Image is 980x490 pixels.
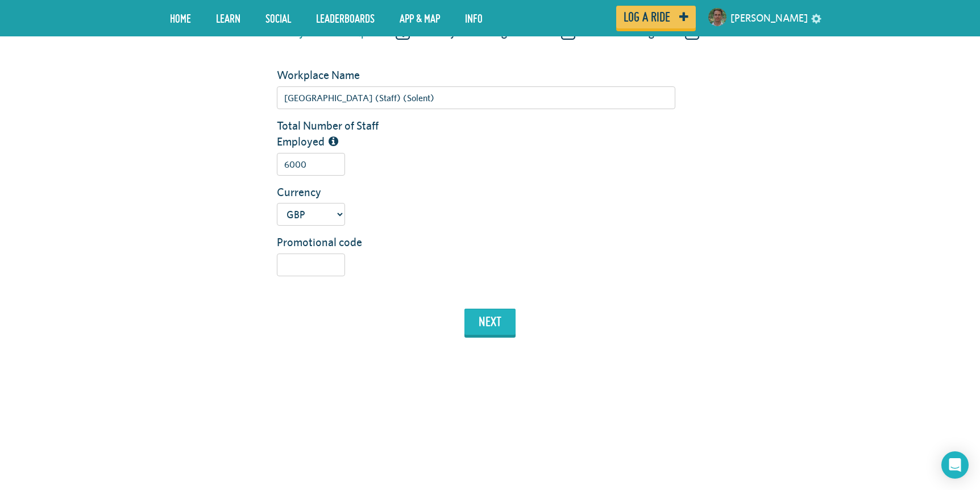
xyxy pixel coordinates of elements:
[456,4,491,32] a: Info
[329,136,338,147] i: The total number of people employed by this organization/workplace, including part time staff.
[464,309,516,335] button: next
[811,13,821,23] a: settings drop down toggle
[391,4,449,32] a: App & Map
[708,8,726,26] img: Small navigation user avatar
[268,118,407,150] label: Total Number of Staff Employed
[308,4,383,32] a: Leaderboards
[730,5,808,32] a: [PERSON_NAME]
[941,451,969,479] div: Open Intercom Messenger
[616,6,696,28] a: Log a ride
[257,4,300,32] a: Social
[161,4,200,32] a: Home
[268,234,407,251] label: Promotional code
[268,67,407,84] label: Workplace Name
[624,12,670,22] span: Log a ride
[268,184,407,201] label: Currency
[207,4,249,32] a: LEARN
